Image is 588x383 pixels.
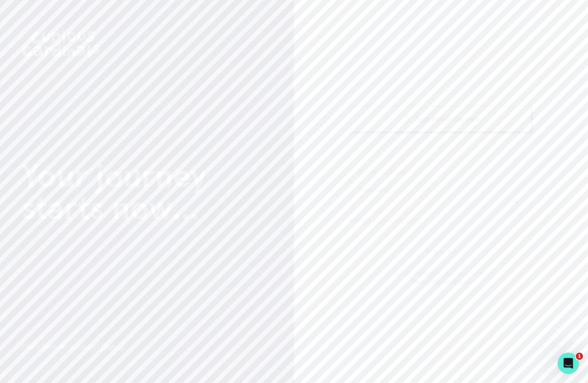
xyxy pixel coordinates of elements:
[415,114,480,124] p: Sign in with Google
[350,106,532,132] button: Sign in with Google (GSuite)
[558,353,579,374] iframe: Intercom live chat
[412,278,470,285] a: Terms and Conditions
[350,213,423,227] button: Forgot your password?
[350,238,532,263] button: Sign in
[350,270,532,278] p: By clicking Sign In , you agree to our
[22,341,125,352] p: Don't have an account?
[22,160,207,224] h1: Your journey starts now...
[101,342,125,351] a: Sign up
[576,353,583,360] span: 1
[22,31,99,57] img: Curious Cardinals Logo
[432,143,450,151] p: OR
